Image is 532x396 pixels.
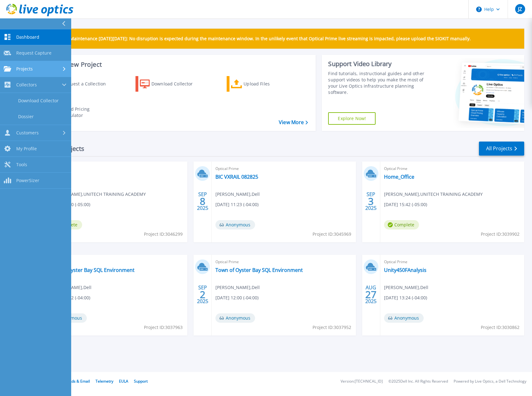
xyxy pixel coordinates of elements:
[384,294,427,301] span: [DATE] 13:24 (-04:00)
[244,78,293,90] div: Upload Files
[384,191,483,198] span: [PERSON_NAME] , UNITECH TRAINING ACADEMY
[47,267,135,273] a: Town of Oyster Bay SQL Environment
[227,76,296,92] a: Upload Files
[16,178,39,183] span: PowerSizer
[47,36,471,41] p: Scheduled Maintenance [DATE][DATE]: No disruption is expected during the maintenance window. In t...
[200,199,205,204] span: 8
[215,258,352,265] span: Optical Prime
[144,231,183,238] span: Project ID: 3046299
[215,294,259,301] span: [DATE] 12:00 (-04:00)
[135,76,205,92] a: Download Collector
[384,284,428,291] span: [PERSON_NAME] , Dell
[384,174,414,180] a: Home_Office
[454,379,526,384] li: Powered by Live Optics, a Dell Technology
[313,231,351,238] span: Project ID: 3045969
[388,379,448,384] li: © 2025 Dell Inc. All Rights Reserved
[328,112,376,125] a: Explore Now!
[197,190,209,213] div: SEP 2025
[328,60,431,68] div: Support Video Library
[384,313,424,323] span: Anonymous
[215,174,258,180] a: BIC VXRAIL 082825
[279,119,308,125] a: View More
[119,379,128,384] a: EULA
[215,267,303,273] a: Town of Oyster Bay SQL Environment
[69,379,90,384] a: Ads & Email
[215,220,255,229] span: Anonymous
[144,324,183,331] span: Project ID: 3037963
[313,324,351,331] span: Project ID: 3037952
[365,292,377,297] span: 27
[481,324,520,331] span: Project ID: 3030862
[365,190,377,213] div: SEP 2025
[16,34,39,40] span: Dashboard
[215,191,260,198] span: [PERSON_NAME] , Dell
[44,61,308,68] h3: Start a New Project
[365,283,377,306] div: AUG 2025
[151,78,201,90] div: Download Collector
[215,284,260,291] span: [PERSON_NAME] , Dell
[384,165,520,172] span: Optical Prime
[200,292,205,297] span: 2
[215,201,259,208] span: [DATE] 11:23 (-04:00)
[47,165,184,172] span: Optical Prime
[384,220,419,229] span: Complete
[62,78,112,90] div: Request a Collection
[215,165,352,172] span: Optical Prime
[16,50,52,56] span: Request Capture
[134,379,148,384] a: Support
[518,7,522,12] span: JZ
[16,66,33,72] span: Projects
[341,379,383,384] li: Version: [TECHNICAL_ID]
[16,82,37,88] span: Collectors
[197,283,209,306] div: SEP 2025
[96,379,113,384] a: Telemetry
[16,162,27,167] span: Tools
[215,313,255,323] span: Anonymous
[479,142,524,156] a: All Projects
[16,130,39,136] span: Customers
[61,106,111,118] div: Cloud Pricing Calculator
[384,267,426,273] a: Unity450FAnalysis
[47,258,184,265] span: Optical Prime
[44,76,114,92] a: Request a Collection
[16,146,37,152] span: My Profile
[44,104,114,120] a: Cloud Pricing Calculator
[481,231,520,238] span: Project ID: 3039902
[328,70,431,95] div: Find tutorials, instructional guides and other support videos to help you make the most of your L...
[47,191,146,198] span: [PERSON_NAME] , UNITECH TRAINING ACADEMY
[384,201,427,208] span: [DATE] 15:42 (-05:00)
[384,258,520,265] span: Optical Prime
[368,199,374,204] span: 3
